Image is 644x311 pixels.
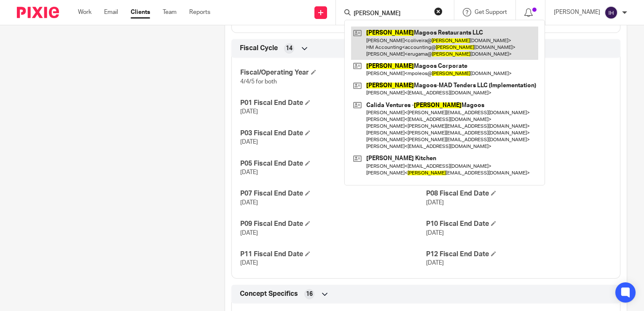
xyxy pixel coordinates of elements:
span: [DATE] [240,230,258,236]
img: Pixie [17,7,59,18]
h4: P11 Fiscal End Date [240,250,426,259]
h4: P01 Fiscal End Date [240,99,426,107]
input: Search [353,10,429,18]
span: [DATE] [240,200,258,206]
h4: P03 Fiscal End Date [240,129,426,138]
span: [DATE] [426,230,444,236]
a: Email [104,8,118,16]
a: Clients [131,8,150,16]
span: [DATE] [240,260,258,266]
h4: P07 Fiscal End Date [240,189,426,198]
h4: Fiscal/Operating Year [240,68,426,77]
h4: P10 Fiscal End Date [426,220,612,228]
span: [DATE] [426,260,444,266]
span: Get Support [475,9,507,15]
span: 14 [286,44,292,53]
span: [DATE] [240,109,258,115]
span: Fiscal Cycle [240,44,278,53]
h4: P08 Fiscal End Date [426,189,612,198]
span: 4/4/5 for both [240,79,277,85]
img: svg%3E [604,6,618,19]
button: Clear [434,7,443,16]
p: [PERSON_NAME] [554,8,600,16]
span: [DATE] [426,200,444,206]
span: 16 [306,290,313,298]
h4: P12 Fiscal End Date [426,250,612,259]
a: Team [163,8,177,16]
a: Reports [189,8,210,16]
span: Concept Specifics [240,290,298,298]
span: [DATE] [240,139,258,145]
span: [DATE] [240,169,258,175]
a: Work [78,8,91,16]
h4: P09 Fiscal End Date [240,220,426,228]
h4: P05 Fiscal End Date [240,159,426,168]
